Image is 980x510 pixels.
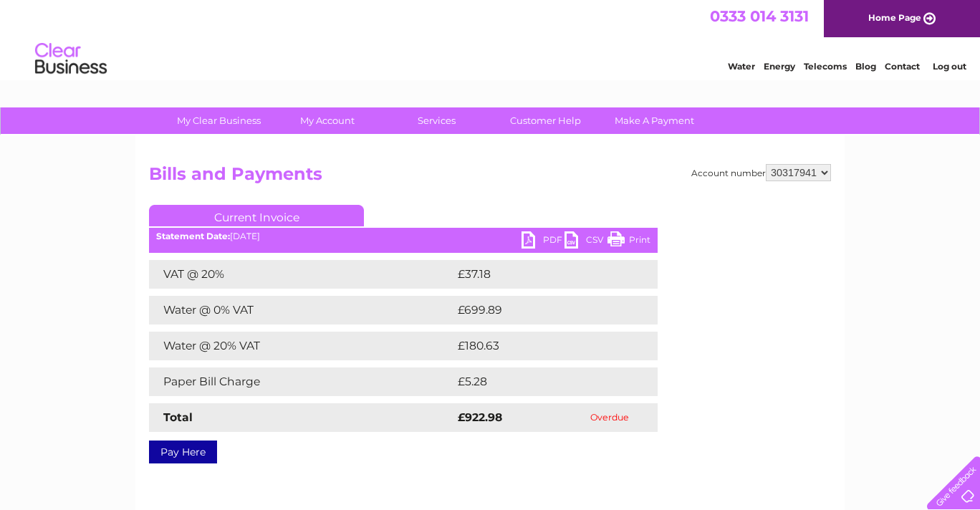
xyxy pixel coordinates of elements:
td: Overdue [562,403,658,432]
img: logo.png [34,37,107,81]
a: Blog [855,61,876,72]
a: Current Invoice [149,205,364,226]
div: Clear Business is a trading name of Verastar Limited (registered in [GEOGRAPHIC_DATA] No. 3667643... [153,8,830,69]
a: 0333 014 3131 [710,7,809,25]
a: Energy [764,61,795,72]
a: Telecoms [804,61,847,72]
a: Log out [933,61,966,72]
a: Make A Payment [595,107,714,134]
a: PDF [522,231,565,252]
a: Services [378,107,496,134]
td: £180.63 [454,332,632,360]
td: VAT @ 20% [149,260,454,289]
a: Pay Here [149,441,217,463]
td: Paper Bill Charge [149,367,454,396]
td: Water @ 0% VAT [149,296,454,324]
td: Water @ 20% VAT [149,332,454,360]
h2: Bills and Payments [149,164,831,191]
a: Print [607,231,650,252]
strong: Total [163,410,193,424]
div: Account number [691,164,831,181]
div: [DATE] [149,231,658,241]
strong: £922.98 [458,410,502,424]
td: £37.18 [454,260,627,289]
a: My Account [269,107,387,134]
td: £5.28 [454,367,624,396]
td: £699.89 [454,296,633,324]
a: Customer Help [486,107,605,134]
a: My Clear Business [160,107,278,134]
a: CSV [565,231,607,252]
a: Water [728,61,755,72]
a: Contact [885,61,920,72]
b: Statement Date: [156,231,230,241]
